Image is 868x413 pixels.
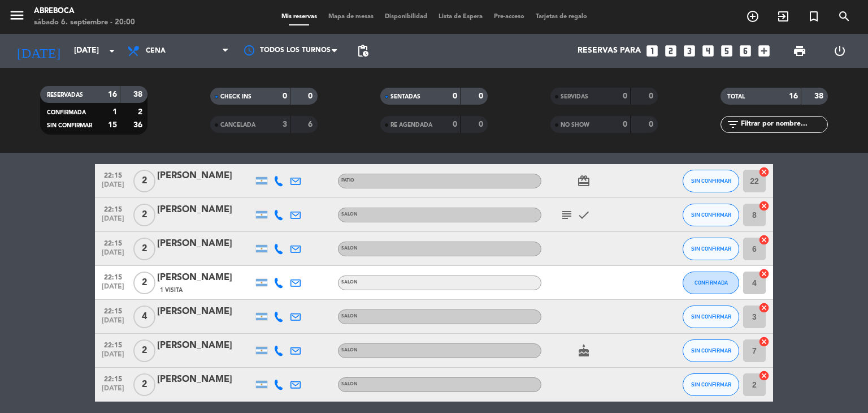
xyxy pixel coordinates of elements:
span: 4 [133,306,155,328]
span: TOTAL [727,94,745,100]
i: cancel [758,336,770,347]
span: 22:15 [99,304,127,317]
span: [DATE] [99,385,127,398]
span: [DATE] [99,215,127,228]
strong: 0 [649,92,656,100]
i: [DATE] [8,38,68,63]
i: looks_5 [719,44,734,58]
strong: 0 [479,92,485,100]
span: Tarjetas de regalo [530,14,593,20]
strong: 16 [108,91,117,98]
div: [PERSON_NAME] [157,270,253,285]
button: SIN CONFIRMAR [683,339,739,362]
strong: 0 [453,121,457,128]
i: exit_to_app [776,10,790,23]
span: CANCELADA [220,122,255,128]
i: check [577,208,591,222]
i: menu [8,7,25,24]
i: cake [577,344,591,358]
span: 1 Visita [160,286,183,295]
div: LOG OUT [819,34,860,68]
div: [PERSON_NAME] [157,372,253,387]
span: 22:15 [99,372,127,385]
i: looks_two [663,44,678,58]
span: SENTADAS [390,94,420,100]
strong: 0 [283,92,287,100]
button: menu [8,7,25,28]
div: sábado 6. septiembre - 20:00 [34,17,135,28]
span: 2 [133,204,155,226]
div: [PERSON_NAME] [157,203,253,217]
span: [DATE] [99,351,127,364]
button: SIN CONFIRMAR [683,204,739,226]
span: CONFIRMADA [695,279,728,286]
strong: 1 [112,108,117,116]
i: cancel [758,200,770,212]
i: search [837,10,851,23]
span: [DATE] [99,283,127,296]
span: SIN CONFIRMAR [691,246,731,252]
span: 22:15 [99,168,127,181]
i: turned_in_not [807,10,821,23]
span: 2 [133,238,155,260]
span: Lista de Espera [433,14,488,20]
strong: 0 [649,121,656,128]
span: 2 [133,373,155,396]
span: [DATE] [99,249,127,262]
span: [DATE] [99,181,127,194]
i: filter_list [726,118,740,131]
span: Pre-acceso [488,14,530,20]
i: add_box [757,44,771,58]
strong: 6 [308,121,315,128]
span: RESERVADAS [47,92,83,98]
div: [PERSON_NAME] [157,304,253,319]
span: 22:15 [99,202,127,215]
i: cancel [758,370,770,381]
span: SIN CONFIRMAR [691,313,731,320]
span: [DATE] [99,317,127,330]
button: SIN CONFIRMAR [683,306,739,328]
span: Disponibilidad [379,14,433,20]
span: 2 [133,170,155,192]
span: 2 [133,272,155,294]
span: SIN CONFIRMAR [691,212,731,218]
span: SALON [341,280,358,285]
div: [PERSON_NAME] [157,169,253,183]
div: [PERSON_NAME] [157,236,253,251]
span: SALON [341,382,358,386]
strong: 3 [283,121,287,128]
span: SIN CONFIRMAR [691,347,731,354]
span: 2 [133,339,155,362]
span: CHECK INS [220,94,251,100]
span: print [793,44,806,58]
span: SIN CONFIRMAR [691,178,731,184]
button: SIN CONFIRMAR [683,373,739,396]
div: ABREBOCA [34,6,135,17]
button: SIN CONFIRMAR [683,238,739,260]
strong: 0 [308,92,315,100]
span: SALON [341,212,358,217]
span: SIN CONFIRMAR [691,381,731,388]
span: 22:15 [99,270,127,283]
span: SALON [341,348,358,352]
span: SALON [341,314,358,319]
span: CONFIRMADA [47,110,86,115]
span: Reservas para [578,46,641,55]
i: arrow_drop_down [105,44,119,58]
i: looks_4 [701,44,715,58]
strong: 38 [133,91,145,98]
span: SIN CONFIRMAR [47,123,92,128]
span: SALON [341,246,358,251]
i: looks_3 [682,44,697,58]
i: cancel [758,234,770,246]
span: NO SHOW [561,122,589,128]
span: pending_actions [356,44,370,58]
span: Cena [146,47,166,55]
strong: 15 [108,121,117,129]
i: looks_6 [738,44,753,58]
span: PATIO [341,178,354,183]
span: 22:15 [99,338,127,351]
button: SIN CONFIRMAR [683,170,739,192]
i: power_settings_new [833,44,847,58]
strong: 0 [623,121,627,128]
